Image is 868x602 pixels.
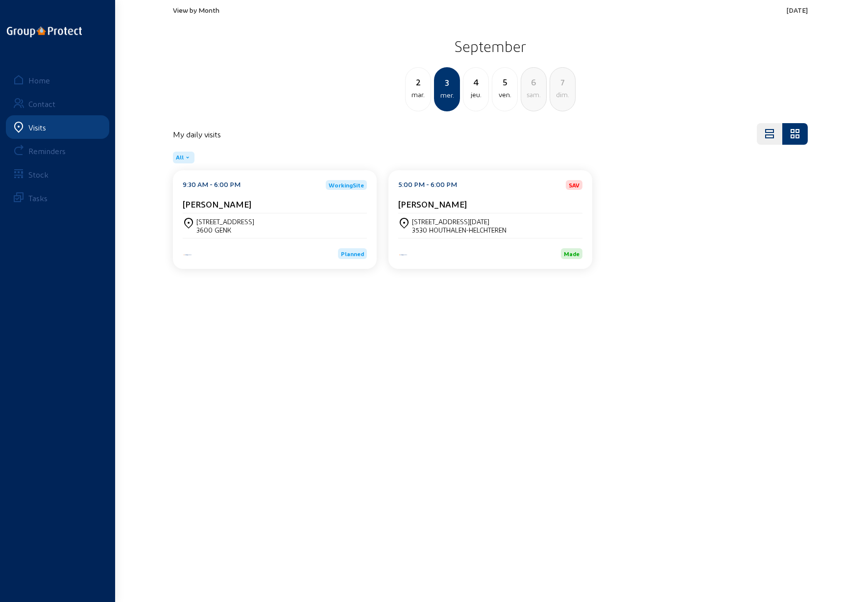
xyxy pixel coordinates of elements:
[196,217,254,226] div: [STREET_ADDRESS]
[412,217,506,226] div: [STREET_ADDRESS][DATE]
[173,34,808,58] h2: September
[176,154,184,161] span: All
[492,89,517,101] div: ven.
[787,6,808,14] span: [DATE]
[196,226,254,234] div: 3600 GENK
[6,92,109,115] a: Contact
[550,89,575,101] div: dim.
[6,139,109,162] a: Reminders
[7,26,82,37] img: logo-oneline.png
[521,89,546,101] div: sam.
[412,226,506,234] div: 3530 HOUTHALEN-HELCHTEREN
[329,182,364,188] span: WorkingSite
[28,123,46,132] div: Visits
[28,76,50,85] div: Home
[398,254,408,256] img: Energy Protect HVAC
[28,170,48,179] div: Stock
[6,68,109,92] a: Home
[435,76,459,89] div: 3
[521,75,546,89] div: 6
[463,75,488,89] div: 4
[28,146,66,156] div: Reminders
[564,250,579,257] span: Made
[463,89,488,101] div: jeu.
[173,130,221,139] h4: My daily visits
[6,162,109,186] a: Stock
[28,193,48,203] div: Tasks
[6,115,109,139] a: Visits
[398,199,467,209] cam-card-title: [PERSON_NAME]
[550,75,575,89] div: 7
[183,199,251,209] cam-card-title: [PERSON_NAME]
[406,89,431,101] div: mar.
[183,180,241,190] div: 9:30 AM - 6:00 PM
[435,89,459,101] div: mer.
[406,75,431,89] div: 2
[6,186,109,209] a: Tasks
[492,75,517,89] div: 5
[28,99,55,108] div: Contact
[341,250,364,257] span: Planned
[398,180,457,190] div: 5:00 PM - 6:00 PM
[173,6,219,14] span: View by Month
[183,254,193,256] img: Energy Protect HVAC
[569,182,579,188] span: SAV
